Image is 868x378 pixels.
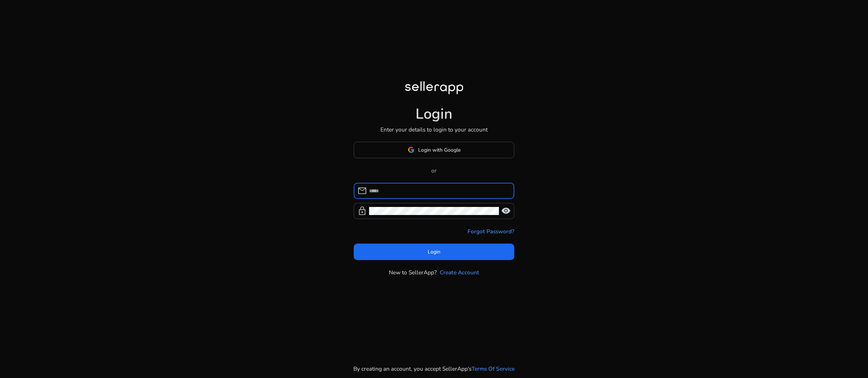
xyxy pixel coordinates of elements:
button: Login [354,244,515,260]
span: Login with Google [418,146,461,154]
span: Login [428,248,440,256]
button: Login with Google [354,142,515,158]
span: mail [357,186,367,196]
a: Forgot Password? [467,227,514,236]
p: New to SellerApp? [389,268,437,277]
a: Terms Of Service [471,364,515,373]
span: visibility [501,206,511,216]
p: Enter your details to login to your account [380,125,488,134]
p: or [354,166,515,175]
span: lock [357,206,367,216]
a: Create Account [440,268,479,277]
h1: Login [416,105,452,123]
img: google-logo.svg [408,147,414,153]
